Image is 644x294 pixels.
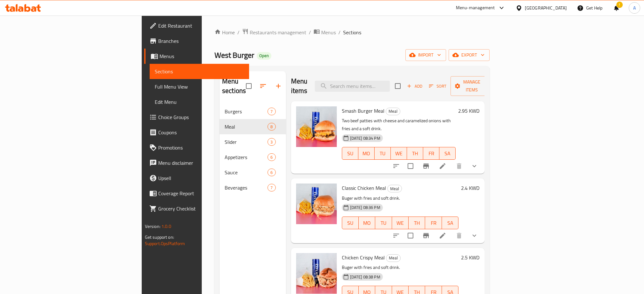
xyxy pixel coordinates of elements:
li: / [338,29,341,36]
span: Restaurants management [250,29,306,36]
span: Branches [158,37,244,45]
div: items [268,123,275,130]
div: Meal [225,123,268,130]
button: WE [392,217,409,229]
div: Menu-management [456,4,495,12]
p: Buger with fries and soft drink. [342,194,459,202]
nav: Menu sections [220,101,286,198]
input: search [315,81,390,92]
div: [GEOGRAPHIC_DATA] [525,4,567,11]
span: Sauce [225,169,268,176]
a: Menu disclaimer [144,155,249,170]
span: Manage items [456,78,488,94]
a: Restaurants management [242,28,306,37]
span: Sections [343,29,361,36]
a: Coverage Report [144,186,249,201]
span: Chicken Crispy Meal [342,253,385,262]
span: 1.0.0 [161,222,171,231]
span: MO [361,218,373,228]
span: MO [361,149,372,158]
button: MO [359,217,375,229]
button: sort-choices [389,228,404,243]
span: Open [257,53,271,58]
span: Sort sections [255,78,271,94]
span: Smash Burger Meal [342,106,384,116]
img: Smash Burger Meal [296,106,337,147]
button: show more [467,158,482,174]
span: Version: [145,222,160,231]
a: Coupons [144,125,249,140]
p: Two beef patties with cheese and caramelized onions with fries and a soft drink. [342,117,456,133]
div: items [268,184,275,191]
div: Beverages7 [220,180,286,195]
span: Menus [159,52,244,60]
a: Edit menu item [439,162,446,170]
div: Appetizers [225,153,268,161]
span: SU [345,149,356,158]
span: 8 [268,124,275,130]
span: Slider [225,138,268,146]
span: Choice Groups [158,113,244,121]
nav: breadcrumb [214,28,490,37]
p: Buger with fries and soft drink. [342,264,459,271]
button: WE [391,147,407,160]
div: Meal8 [220,119,286,134]
div: Meal [387,185,402,192]
button: import [405,49,446,61]
a: Full Menu View [150,79,249,94]
a: Menus [314,28,336,37]
a: Edit Restaurant [144,18,249,33]
button: Branch-specific-item [418,228,434,243]
span: import [410,51,441,59]
button: SU [342,217,359,229]
span: Select all sections [242,79,255,93]
span: Select to update [404,159,417,173]
button: SA [442,217,458,229]
button: delete [451,228,467,243]
span: Burgers [225,108,268,115]
a: Edit menu item [439,232,446,239]
span: West Burger [214,48,254,62]
div: Slider3 [220,134,286,150]
span: Sort items [425,81,451,91]
a: Grocery Checklist [144,201,249,216]
a: Edit Menu [150,94,249,110]
span: Sections [155,68,244,75]
a: Sections [150,64,249,79]
div: Burgers7 [220,104,286,119]
span: SA [444,218,456,228]
a: Upsell [144,170,249,186]
button: TH [407,147,423,160]
h6: 2.4 KWD [461,184,479,192]
span: TU [377,149,388,158]
a: Promotions [144,140,249,155]
span: Coupons [158,129,244,136]
span: Add item [404,81,425,91]
button: Branch-specific-item [418,158,434,174]
span: Grocery Checklist [158,205,244,212]
button: show more [467,228,482,243]
span: FR [428,218,439,228]
span: Menu disclaimer [158,159,244,167]
span: Meal [386,254,400,262]
span: 3 [268,139,275,145]
span: FR [426,149,437,158]
span: [DATE] 08:38 PM [348,274,383,280]
span: 7 [268,185,275,191]
span: Coverage Report [158,190,244,197]
span: export [454,51,485,59]
span: Full Menu View [155,83,244,90]
button: TU [375,147,391,160]
span: Meal [388,185,402,192]
button: SU [342,147,358,160]
span: SA [442,149,453,158]
div: Open [257,52,271,60]
span: TH [410,149,421,158]
span: Add [406,83,423,90]
button: Manage items [451,76,493,96]
h2: Menu items [291,77,308,96]
span: A [633,4,636,11]
img: Chicken Crispy Meal [296,253,337,294]
span: Promotions [158,144,244,151]
h6: 2.5 KWD [461,253,479,262]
